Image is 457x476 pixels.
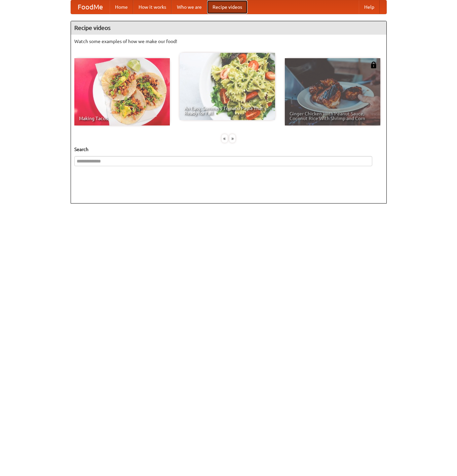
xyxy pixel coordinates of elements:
a: How it works [133,0,172,14]
img: 483408.png [370,62,377,68]
div: « [222,134,228,143]
a: Who we are [172,0,207,14]
a: Making Tacos [74,58,170,125]
a: FoodMe [71,0,110,14]
p: Watch some examples of how we make our food! [74,38,383,45]
a: An Easy, Summery Tomato Pasta That's Ready for Fall [180,53,275,120]
a: Home [110,0,133,14]
span: An Easy, Summery Tomato Pasta That's Ready for Fall [184,106,270,115]
h5: Search [74,146,383,153]
a: Recipe videos [207,0,247,14]
div: » [229,134,235,143]
a: Help [359,0,380,14]
h4: Recipe videos [71,21,386,35]
span: Making Tacos [79,116,165,121]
